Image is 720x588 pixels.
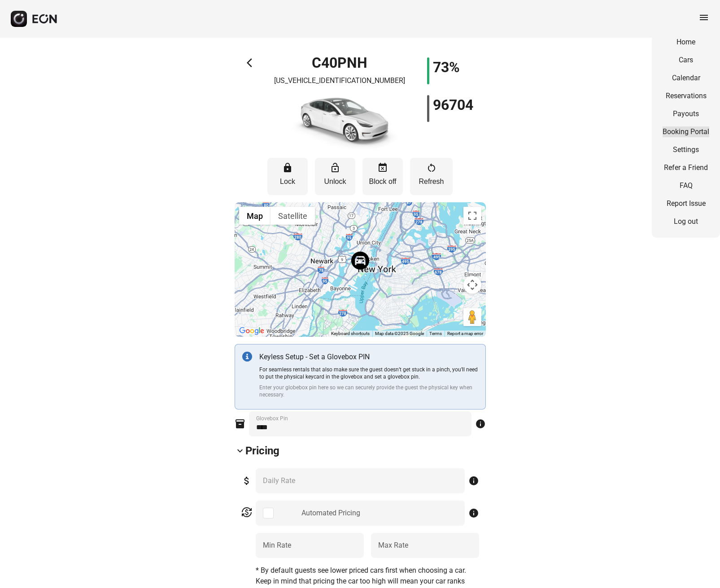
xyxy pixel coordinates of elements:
[331,331,370,337] button: Keyboard shortcuts
[274,75,405,86] p: [US_VEHICLE_IDENTIFICATION_NUMBER]
[247,57,257,68] span: arrow_back_ios
[272,176,303,187] p: Lock
[433,100,473,110] h1: 96704
[663,198,709,209] a: Report Issue
[377,162,388,173] span: event_busy
[301,508,360,518] div: Automated Pricing
[415,176,448,187] p: Refresh
[312,57,367,68] h1: C40PNH
[267,158,308,195] button: Lock
[475,418,486,429] span: info
[468,475,479,486] span: info
[378,540,408,551] label: Max Rate
[245,444,279,458] h2: Pricing
[375,331,424,336] span: Map data ©2025 Google
[410,158,453,195] button: Refresh
[429,331,442,336] a: Terms (opens in new tab)
[663,144,709,155] a: Settings
[256,415,288,422] label: Glovebox Pin
[330,162,340,173] span: lock_open
[277,90,402,152] img: car
[463,308,481,326] button: Drag Pegman onto the map to open Street View
[235,418,245,429] span: inventory_2
[447,331,483,336] a: Report a map error
[315,158,355,195] button: Unlock
[259,384,478,398] p: Enter your globebox pin here so we can securely provide the guest the physical key when necessary.
[237,325,266,337] img: Google
[426,162,437,173] span: restart_alt
[663,73,709,83] a: Calendar
[663,91,709,101] a: Reservations
[241,507,252,518] span: currency_exchange
[235,445,245,456] span: keyboard_arrow_down
[463,276,481,294] button: Map camera controls
[237,325,266,337] a: Open this area in Google Maps (opens a new window)
[663,162,709,173] a: Refer a Friend
[433,62,460,73] h1: 73%
[241,475,252,486] span: attach_money
[282,162,293,173] span: lock
[362,158,403,195] button: Block off
[663,109,709,119] a: Payouts
[239,207,271,225] button: Show street map
[663,37,709,48] a: Home
[463,207,481,225] button: Toggle fullscreen view
[663,126,709,137] a: Booking Portal
[319,176,351,187] p: Unlock
[242,352,252,362] img: info
[663,216,709,227] a: Log out
[468,508,479,518] span: info
[271,207,315,225] button: Show satellite imagery
[663,55,709,65] a: Cars
[259,366,478,380] p: For seamless rentals that also make sure the guest doesn’t get stuck in a pinch, you’ll need to p...
[367,176,398,187] p: Block off
[698,12,709,23] span: menu
[663,180,709,191] a: FAQ
[263,540,291,551] label: Min Rate
[259,352,478,362] p: Keyless Setup - Set a Glovebox PIN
